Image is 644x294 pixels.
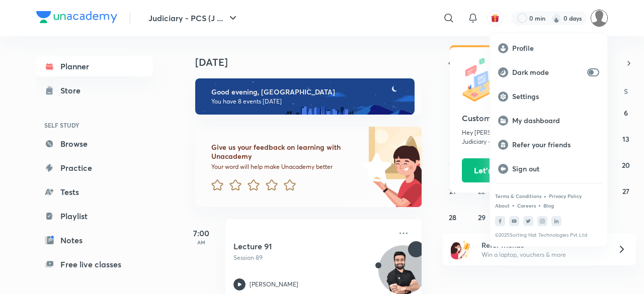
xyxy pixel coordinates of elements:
[543,203,554,209] a: Blog
[543,191,547,201] div: •
[517,203,536,209] a: Careers
[554,255,633,283] iframe: Help widget launcher
[512,92,599,101] p: Settings
[495,232,602,238] p: © 2025 Sorting Hat Technologies Pvt Ltd
[490,133,607,157] a: Refer your friends
[538,201,541,210] div: •
[512,201,515,210] div: •
[490,36,607,60] a: Profile
[490,109,607,133] a: My dashboard
[549,193,582,199] a: Privacy Policy
[512,44,599,53] p: Profile
[512,164,599,173] p: Sign out
[512,68,583,77] p: Dark mode
[495,203,510,209] a: About
[490,84,607,109] a: Settings
[495,193,541,199] a: Terms & Conditions
[512,116,599,125] p: My dashboard
[512,140,599,149] p: Refer your friends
